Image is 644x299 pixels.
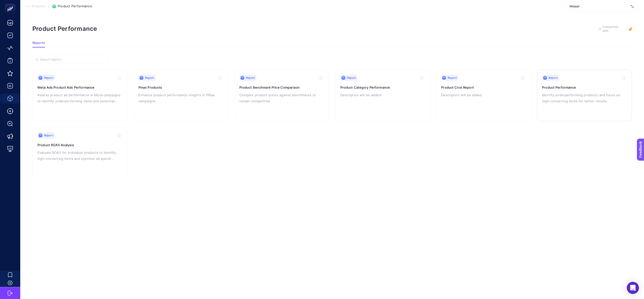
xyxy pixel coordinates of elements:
[239,85,324,90] h3: Product Benchmark Price Comparison
[32,41,45,47] button: Reports
[40,58,105,62] input: Search
[448,76,457,80] span: Report
[32,4,45,8] span: Analysis
[239,92,324,104] p: Compare product prices against benchmarks to remain competitive.
[133,70,228,121] a: ReportPmax ProductsEnhance product performance insights in PMax campaigns.
[32,70,127,121] a: ReportMeta Ads Product Ads PerformanceAssess product ad performance in Meta campaigns to identify...
[627,282,639,294] div: Open Intercom Messenger
[37,92,122,104] p: Assess product ad performance in Meta campaigns to identify underperforming items and potential p...
[48,4,49,8] span: /
[3,2,19,6] span: Feedback
[145,76,154,80] span: Report
[246,76,255,80] span: Report
[234,70,329,121] a: ReportProduct Benchmark Price ComparisonCompare product prices against benchmarks to remain compe...
[32,41,45,45] span: Reports
[631,4,634,9] img: svg%3e
[58,4,92,8] span: Product Performance
[549,76,558,80] span: Report
[335,70,430,121] a: ReportProduct Category PerformanceDescription will be added
[44,76,53,80] span: Report
[569,4,629,8] span: Wejaar
[542,92,627,104] p: Identify underperforming products and focus on high-converting items for better results.
[32,25,97,32] h1: Product Performance
[542,85,627,90] h3: Product Performance
[32,127,127,179] a: ReportProduct ROAS AnalysisEvaluate ROAS for individual products to identify high-converting item...
[436,70,531,121] a: ReportProduct Cost ReportDescription will be added
[37,85,122,90] h3: Meta Ads Product Ads Performance
[340,85,425,90] h3: Product Category Performance
[138,92,223,104] p: Enhance product performance insights in PMax campaigns.
[441,92,526,98] p: Description will be added
[37,142,122,147] h3: Product ROAS Analysis
[347,76,356,80] span: Report
[44,133,53,137] span: Report
[340,92,425,98] p: Description will be added
[138,85,223,90] h3: Pmax Products
[603,25,625,33] span: Compatible with:
[441,85,526,90] h3: Product Cost Report
[37,149,122,162] p: Evaluate ROAS for individual products to identify high-converting items and optimize ad spend all...
[537,70,632,121] a: ReportProduct PerformanceIdentify underperforming products and focus on high-converting items for...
